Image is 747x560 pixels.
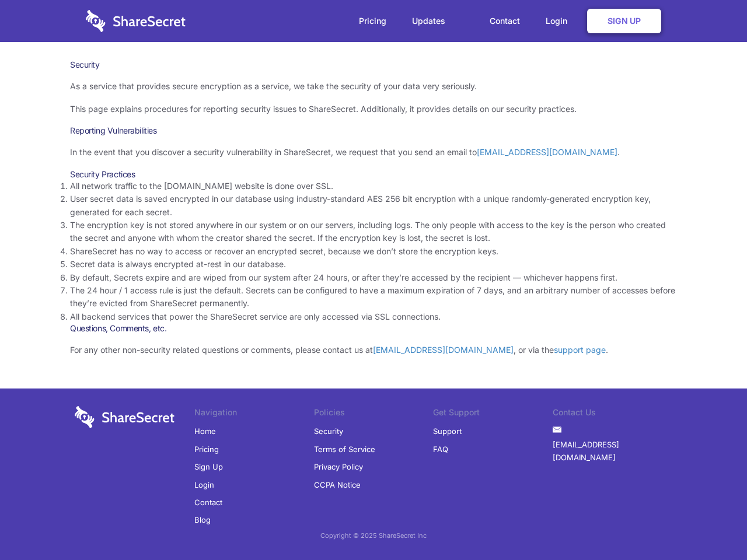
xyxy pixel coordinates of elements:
[70,60,677,70] h1: Security
[70,258,677,271] li: Secret data is always encrypted at-rest in our database.
[70,344,677,356] p: For any other non-security related questions or comments, please contact us at , or via the .
[478,3,532,39] a: Contact
[70,125,677,136] h3: Reporting Vulnerabilities
[314,406,434,422] li: Policies
[373,345,514,355] a: [EMAIL_ADDRESS][DOMAIN_NAME]
[194,440,219,458] a: Pricing
[194,476,214,494] a: Login
[433,440,448,458] a: FAQ
[194,494,222,511] a: Contact
[477,147,617,157] a: [EMAIL_ADDRESS][DOMAIN_NAME]
[194,422,216,440] a: Home
[70,271,677,284] li: By default, Secrets expire and are wiped from our system after 24 hours, or after they’re accesse...
[314,422,343,440] a: Security
[194,406,314,422] li: Navigation
[347,3,398,39] a: Pricing
[70,284,677,310] li: The 24 hour / 1 access rule is just the default. Secrets can be configured to have a maximum expi...
[314,476,361,494] a: CCPA Notice
[314,458,363,475] a: Privacy Policy
[314,440,375,458] a: Terms of Service
[554,345,606,355] a: support page
[70,310,677,323] li: All backend services that power the ShareSecret service are only accessed via SSL connections.
[70,180,677,192] li: All network traffic to the [DOMAIN_NAME] website is done over SSL.
[433,406,553,422] li: Get Support
[70,80,677,93] p: As a service that provides secure encryption as a service, we take the security of your data very...
[70,103,677,116] p: This page explains procedures for reporting security issues to ShareSecret. Additionally, it prov...
[70,146,677,159] p: In the event that you discover a security vulnerability in ShareSecret, we request that you send ...
[587,9,661,33] a: Sign Up
[70,192,677,219] li: User secret data is saved encrypted in our database using industry-standard AES 256 bit encryptio...
[534,3,585,39] a: Login
[70,245,677,258] li: ShareSecret has no way to access or recover an encrypted secret, because we don’t store the encry...
[433,422,462,440] a: Support
[70,169,677,180] h3: Security Practices
[553,406,672,422] li: Contact Us
[86,10,186,32] img: logo-wordmark-white-trans-d4663122ce5f474addd5e946df7df03e33cb6a1c49d2221995e7729f52c070b2.svg
[70,323,677,334] h3: Questions, Comments, etc.
[70,219,677,245] li: The encryption key is not stored anywhere in our system or on our servers, including logs. The on...
[553,436,672,467] a: [EMAIL_ADDRESS][DOMAIN_NAME]
[75,406,174,428] img: logo-wordmark-white-trans-d4663122ce5f474addd5e946df7df03e33cb6a1c49d2221995e7729f52c070b2.svg
[194,458,223,475] a: Sign Up
[194,511,211,528] a: Blog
